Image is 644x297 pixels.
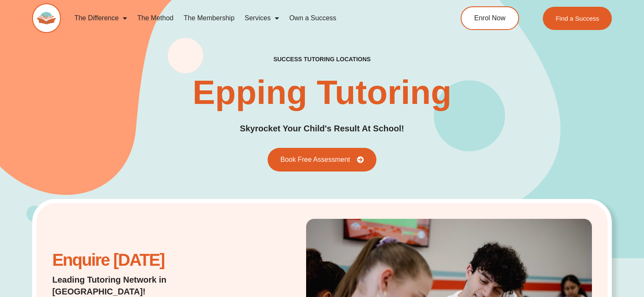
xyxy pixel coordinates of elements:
a: The Membership [179,8,240,28]
a: The Difference [69,8,133,28]
a: Services [240,8,284,28]
span: Enrol Now [474,15,506,22]
h2: Skyrocket Your Child's Result At School! [240,122,404,135]
h2: success tutoring locations [274,55,371,63]
a: Book Free Assessment [268,148,376,172]
span: Book Free Assessment [280,156,350,163]
h2: Enquire [DATE] [52,255,246,265]
a: Find a Success [543,7,612,30]
h1: Epping Tutoring [193,76,452,109]
a: Own a Success [284,8,341,28]
span: Find a Success [556,15,599,22]
a: The Method [132,8,178,28]
nav: Menu [69,8,428,28]
a: Enrol Now [461,6,519,30]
